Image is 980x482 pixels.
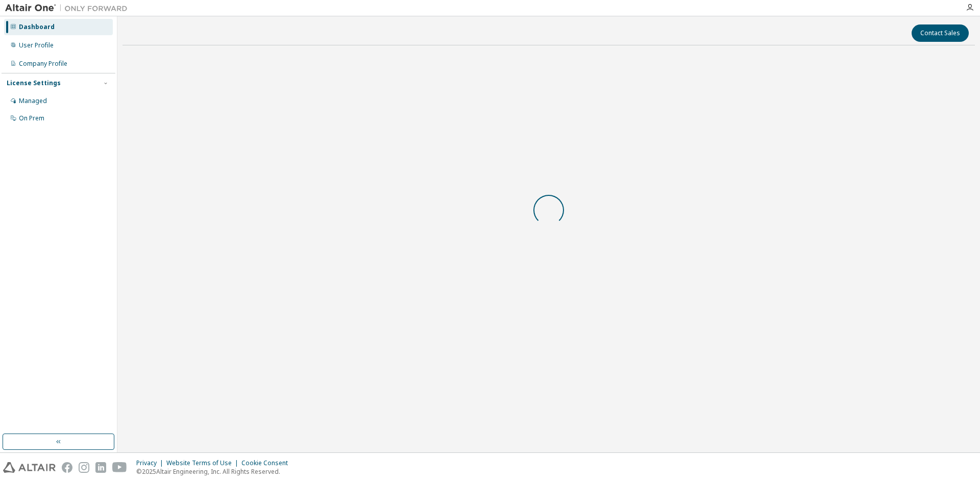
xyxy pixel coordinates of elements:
div: Cookie Consent [241,459,294,467]
img: altair_logo.svg [3,462,56,473]
img: instagram.svg [79,462,89,473]
div: Website Terms of Use [166,459,241,467]
div: License Settings [7,79,61,87]
img: facebook.svg [62,462,72,473]
img: youtube.svg [112,462,127,473]
div: Dashboard [19,23,55,31]
img: linkedin.svg [95,462,106,473]
div: On Prem [19,114,44,122]
img: Altair One [5,3,133,13]
div: Managed [19,97,47,105]
button: Contact Sales [912,24,969,42]
div: User Profile [19,41,54,49]
p: © 2025 Altair Engineering, Inc. All Rights Reserved. [136,467,294,476]
div: Privacy [136,459,166,467]
div: Company Profile [19,60,67,68]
